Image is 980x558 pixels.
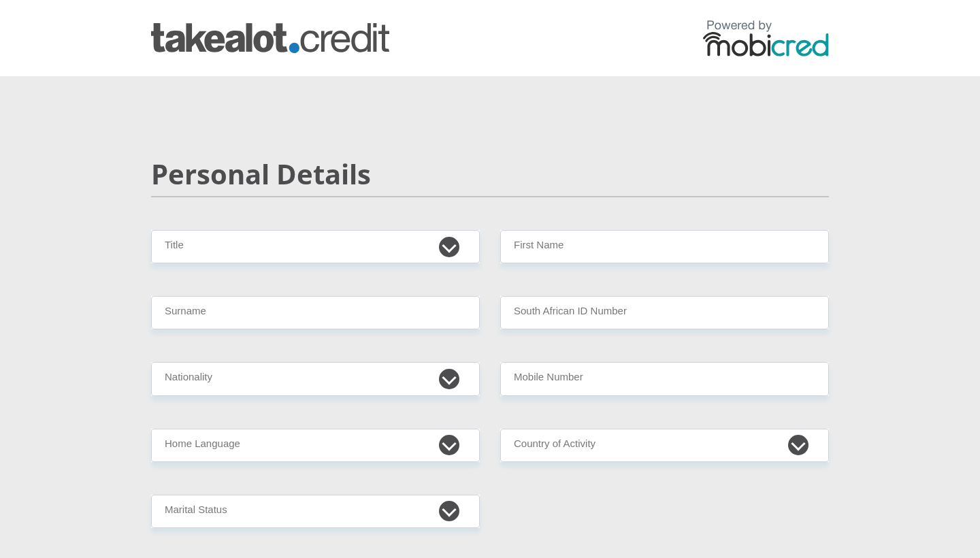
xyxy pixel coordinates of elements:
[500,230,829,263] input: First Name
[500,296,829,329] input: ID Number
[151,296,480,329] input: Surname
[703,20,829,56] img: powered by mobicred logo
[151,23,389,53] img: takealot_credit logo
[151,158,829,191] h2: Personal Details
[500,362,829,395] input: Contact Number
